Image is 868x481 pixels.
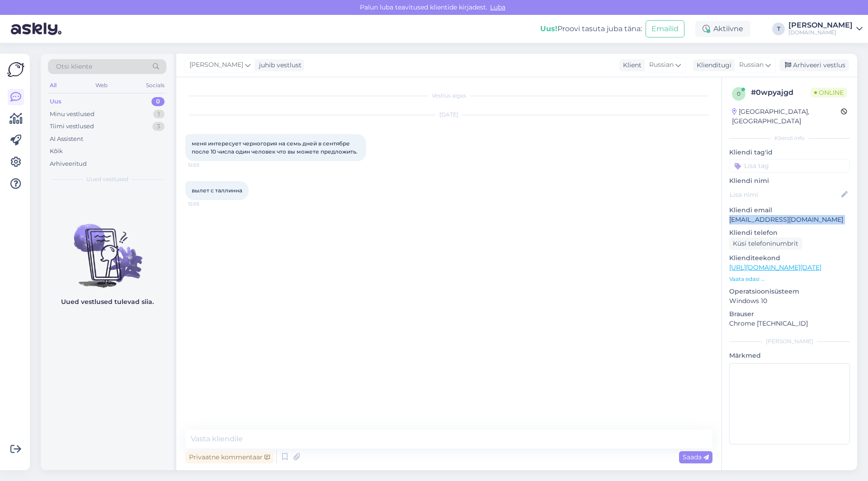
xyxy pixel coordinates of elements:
[153,110,165,119] div: 1
[729,215,850,224] p: [EMAIL_ADDRESS][DOMAIN_NAME]
[192,140,358,155] span: меня интересует черногория на семь дней в сентябре после 10 числа один человек что вы можете пред...
[693,61,731,70] div: Klienditugi
[619,61,642,70] div: Klient
[729,148,850,157] p: Kliendi tag'id
[729,205,850,215] p: Kliendi email
[50,147,63,156] div: Kõik
[151,97,165,106] div: 0
[732,107,841,126] div: [GEOGRAPHIC_DATA], [GEOGRAPHIC_DATA]
[7,61,24,78] img: Askly Logo
[487,3,508,11] span: Luba
[729,134,850,142] div: Kliendi info
[56,62,92,71] span: Otsi kliente
[41,208,174,289] img: No chats
[729,263,821,271] a: [URL][DOMAIN_NAME][DATE]
[50,110,94,119] div: Minu vestlused
[729,238,802,250] div: Küsi telefoninumbrit
[729,253,850,263] p: Klienditeekond
[683,453,709,461] span: Saada
[649,60,674,70] span: Russian
[788,22,863,36] a: [PERSON_NAME][DOMAIN_NAME]
[61,297,154,307] p: Uued vestlused tulevad siia.
[540,24,557,33] b: Uus!
[779,59,849,71] div: Arhiveeri vestlus
[189,60,243,70] span: [PERSON_NAME]
[86,175,128,183] span: Uued vestlused
[729,275,850,283] p: Vaata edasi ...
[811,88,847,98] span: Online
[751,87,811,98] div: # 0wpyajgd
[788,29,853,36] div: [DOMAIN_NAME]
[646,20,684,37] button: Emailid
[730,190,840,200] input: Lisa nimi
[729,159,850,173] input: Lisa tag
[729,287,850,296] p: Operatsioonisüsteem
[695,21,750,37] div: Aktiivne
[152,122,165,131] div: 3
[94,79,109,91] div: Web
[729,351,850,360] p: Märkmed
[737,90,741,97] span: 0
[255,61,302,70] div: juhib vestlust
[739,60,764,70] span: Russian
[729,228,850,238] p: Kliendi telefon
[50,135,83,144] div: AI Assistent
[729,337,850,346] div: [PERSON_NAME]
[729,319,850,328] p: Chrome [TECHNICAL_ID]
[540,23,642,34] div: Proovi tasuta juba täna:
[772,23,785,35] div: T
[188,162,222,168] span: 12:03
[50,97,61,106] div: Uus
[729,296,850,306] p: Windows 10
[144,79,166,91] div: Socials
[50,122,94,131] div: Tiimi vestlused
[185,92,712,100] div: Vestlus algas
[192,187,242,194] span: вылет с таллинна
[48,79,58,91] div: All
[188,201,222,207] span: 12:05
[50,159,87,168] div: Arhiveeritud
[185,111,712,119] div: [DATE]
[729,176,850,186] p: Kliendi nimi
[729,309,850,319] p: Brauser
[185,451,274,463] div: Privaatne kommentaar
[788,22,853,29] div: [PERSON_NAME]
